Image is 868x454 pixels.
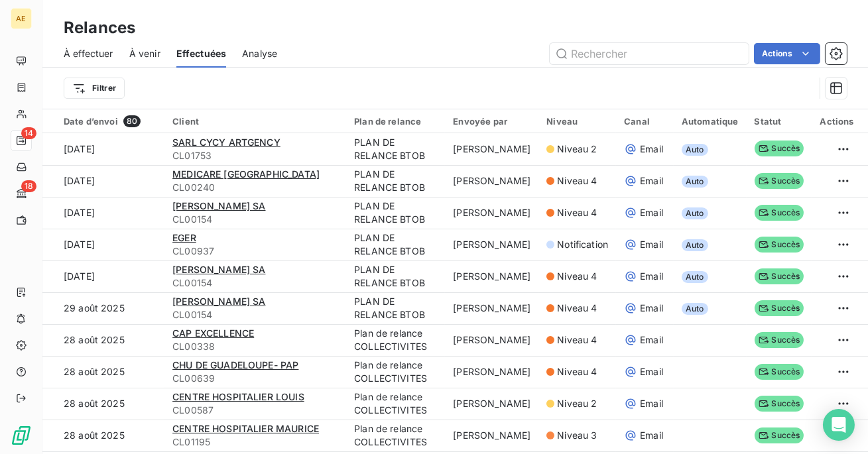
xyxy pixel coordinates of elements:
[682,144,708,156] span: Auto
[346,388,445,420] td: Plan de relance COLLECTIVITES
[172,327,254,339] span: CAP EXCELLENCE
[64,115,156,127] div: Date d’envoi
[172,423,319,434] span: CENTRE HOSPITALIER MAURICE
[172,435,338,449] span: CL01195
[21,180,36,192] span: 18
[346,260,445,292] td: PLAN DE RELANCE BTOB
[42,356,164,388] td: 28 août 2025
[42,324,164,356] td: 28 août 2025
[640,238,663,251] span: Email
[557,333,597,347] span: Niveau 4
[557,238,608,251] span: Notification
[346,133,445,165] td: PLAN DE RELANCE BTOB
[557,397,597,410] span: Niveau 2
[172,149,338,162] span: CL01753
[640,397,663,410] span: Email
[346,197,445,229] td: PLAN DE RELANCE BTOB
[755,427,804,443] span: Succès
[755,173,804,189] span: Succès
[640,270,663,283] span: Email
[21,127,36,139] span: 14
[640,333,663,347] span: Email
[172,296,265,307] span: [PERSON_NAME] SA
[42,197,164,229] td: [DATE]
[176,47,227,60] span: Effectuées
[624,116,666,127] div: Canal
[42,260,164,292] td: [DATE]
[11,8,32,29] div: AE
[550,43,749,64] input: Rechercher
[557,429,597,442] span: Niveau 3
[172,116,199,127] span: Client
[755,237,804,253] span: Succès
[172,372,338,385] span: CL00639
[445,356,538,388] td: [PERSON_NAME]
[172,245,338,258] span: CL00937
[755,141,804,156] span: Succès
[755,300,804,316] span: Succès
[755,205,804,221] span: Succès
[557,270,597,283] span: Niveau 4
[557,365,597,378] span: Niveau 4
[445,324,538,356] td: [PERSON_NAME]
[42,388,164,420] td: 28 août 2025
[820,116,853,127] div: Actions
[823,409,855,441] div: Open Intercom Messenger
[755,116,804,127] div: Statut
[445,229,538,260] td: [PERSON_NAME]
[346,324,445,356] td: Plan de relance COLLECTIVITES
[445,292,538,324] td: [PERSON_NAME]
[682,176,708,188] span: Auto
[445,388,538,420] td: [PERSON_NAME]
[445,260,538,292] td: [PERSON_NAME]
[129,47,160,60] span: À venir
[346,229,445,260] td: PLAN DE RELANCE BTOB
[64,78,125,99] button: Filtrer
[557,174,597,188] span: Niveau 4
[42,165,164,197] td: [DATE]
[453,116,530,127] div: Envoyée par
[640,365,663,378] span: Email
[354,116,437,127] div: Plan de relance
[346,420,445,451] td: Plan de relance COLLECTIVITES
[682,116,739,127] div: Automatique
[640,429,663,442] span: Email
[445,165,538,197] td: [PERSON_NAME]
[42,292,164,324] td: 29 août 2025
[172,168,320,180] span: MEDICARE [GEOGRAPHIC_DATA]
[172,200,265,211] span: [PERSON_NAME] SA
[346,356,445,388] td: Plan de relance COLLECTIVITES
[682,303,708,315] span: Auto
[172,137,280,148] span: SARL CYCY ARTGENCY
[445,133,538,165] td: [PERSON_NAME]
[755,364,804,380] span: Succès
[557,206,597,219] span: Niveau 4
[640,206,663,219] span: Email
[172,276,338,290] span: CL00154
[42,133,164,165] td: [DATE]
[64,47,113,60] span: À effectuer
[445,197,538,229] td: [PERSON_NAME]
[64,16,135,40] h3: Relances
[172,232,196,243] span: EGER
[11,425,32,446] img: Logo LeanPay
[172,404,338,417] span: CL00587
[682,207,708,219] span: Auto
[557,142,597,156] span: Niveau 2
[682,271,708,283] span: Auto
[42,229,164,260] td: [DATE]
[123,115,141,127] span: 80
[172,308,338,321] span: CL00154
[346,292,445,324] td: PLAN DE RELANCE BTOB
[445,420,538,451] td: [PERSON_NAME]
[755,268,804,284] span: Succès
[557,302,597,315] span: Niveau 4
[640,302,663,315] span: Email
[42,420,164,451] td: 28 août 2025
[172,264,265,275] span: [PERSON_NAME] SA
[172,391,304,402] span: CENTRE HOSPITALIER LOUIS
[682,239,708,251] span: Auto
[172,340,338,353] span: CL00338
[640,142,663,156] span: Email
[755,332,804,348] span: Succès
